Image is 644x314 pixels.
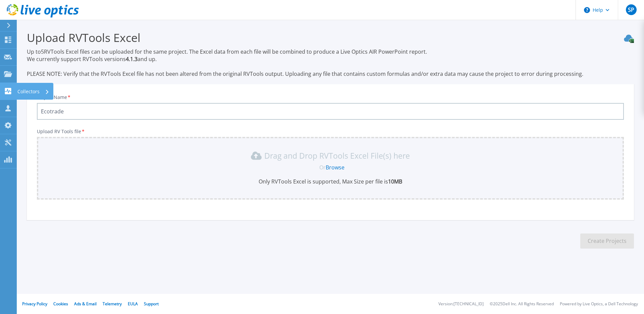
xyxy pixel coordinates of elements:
[22,301,47,307] a: Privacy Policy
[580,233,634,249] button: Create Projects
[37,129,624,134] p: Upload RV Tools file
[490,302,554,306] li: © 2025 Dell Inc. All Rights Reserved
[126,55,138,63] strong: 4.1.3
[37,95,71,100] label: Project Name
[17,83,40,100] p: Collectors
[326,164,344,171] a: Browse
[319,164,326,171] span: Or
[41,150,620,185] div: Drag and Drop RVTools Excel File(s) here OrBrowseOnly RVTools Excel is supported, Max Size per fi...
[74,301,97,307] a: Ads & Email
[103,301,122,307] a: Telemetry
[27,48,634,77] p: Up to 5 RVTools Excel files can be uploaded for the same project. The Excel data from each file w...
[37,103,624,120] input: Enter Project Name
[144,301,159,307] a: Support
[628,7,634,12] span: SP
[41,178,620,185] p: Only RVTools Excel is supported, Max Size per file is
[128,301,138,307] a: EULA
[560,302,638,306] li: Powered by Live Optics, a Dell Technology
[438,302,484,306] li: Version: [TECHNICAL_ID]
[264,152,410,159] p: Drag and Drop RVTools Excel File(s) here
[388,178,402,185] b: 10MB
[27,30,634,45] h3: Upload RVTools Excel
[53,301,68,307] a: Cookies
